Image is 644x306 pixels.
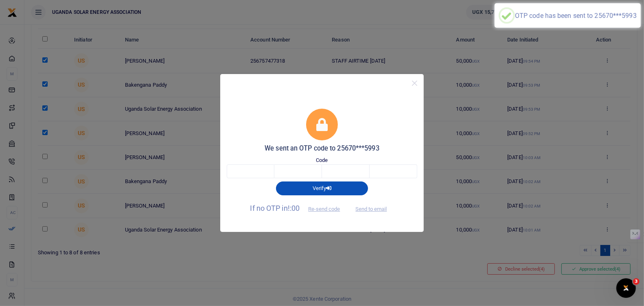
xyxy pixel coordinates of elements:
[409,77,421,89] button: Close
[288,204,300,212] span: !:00
[616,278,636,298] iframe: Intercom live chat
[276,181,368,195] button: Verify
[227,144,417,153] h5: We sent an OTP code to 25670***5993
[633,278,640,285] span: 3
[250,204,347,212] span: If no OTP in
[316,156,328,164] label: Code
[515,12,637,20] div: OTP code has been sent to 25670***5993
